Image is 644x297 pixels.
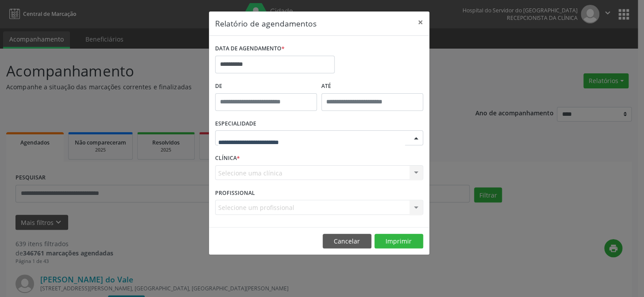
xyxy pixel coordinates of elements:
label: ESPECIALIDADE [215,117,256,131]
label: De [215,80,317,93]
label: DATA DE AGENDAMENTO [215,42,285,56]
button: Close [412,11,429,33]
label: ATÉ [321,80,423,93]
h5: Relatório de agendamentos [215,18,316,29]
